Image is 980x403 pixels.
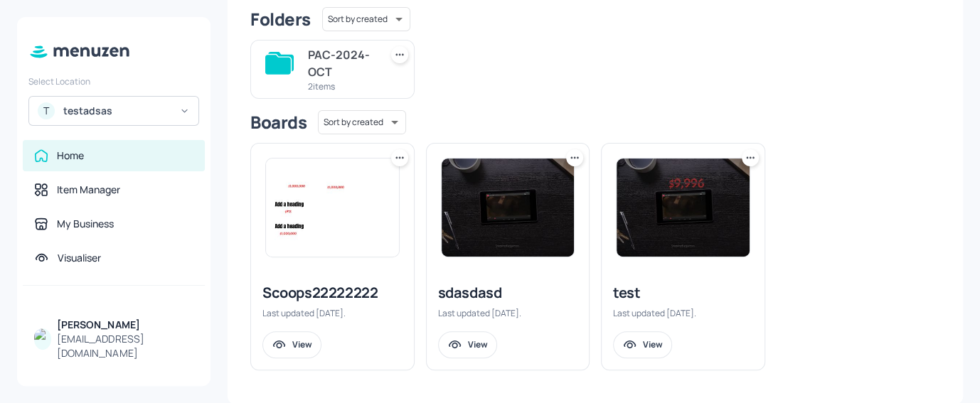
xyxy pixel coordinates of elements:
[57,318,193,332] div: [PERSON_NAME]
[322,5,410,33] div: Sort by created
[643,338,663,350] div: View
[308,46,374,80] div: PAC-2024-OCT
[57,332,193,360] div: [EMAIL_ADDRESS][DOMAIN_NAME]
[57,149,84,163] div: Home
[617,158,750,257] img: 2025-03-18-1742328497341tk1zyem4tak.jpeg
[57,217,114,231] div: My Business
[57,183,120,197] div: Item Manager
[63,104,171,118] div: testadsas
[308,80,374,92] div: 2 items
[262,307,403,319] div: Last updated [DATE].
[292,338,312,350] div: View
[442,158,575,257] img: 2025-03-03-1740947284190na7q7ckihzd.jpeg
[613,283,753,303] div: test
[438,307,578,319] div: Last updated [DATE].
[58,251,101,265] div: Visualiser
[250,111,307,134] div: Boards
[250,8,311,31] div: Folders
[468,338,488,350] div: View
[438,283,578,303] div: sdasdasd
[613,307,753,319] div: Last updated [DATE].
[318,108,406,136] div: Sort by created
[38,102,55,119] div: T
[266,158,399,257] img: 2025-09-12-1757668948018uwajjtijdm.jpeg
[28,75,199,87] div: Select Location
[262,283,403,303] div: Scoops22222222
